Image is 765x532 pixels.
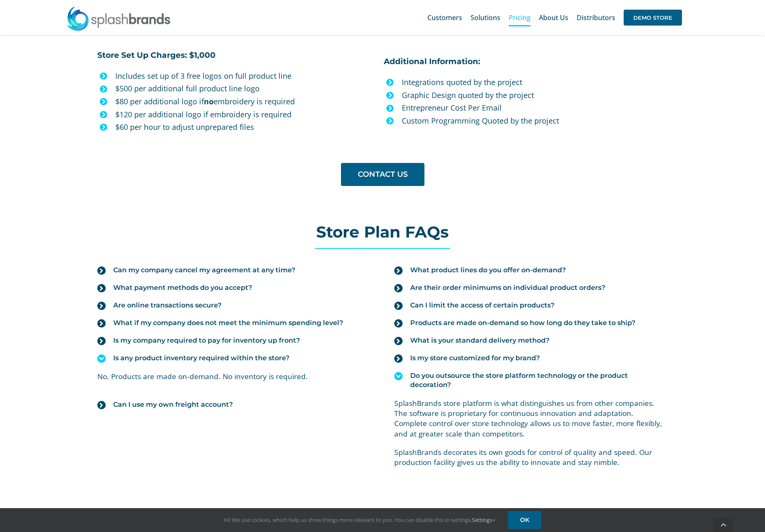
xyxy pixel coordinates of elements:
[539,14,568,21] span: About Us
[115,108,377,121] p: $120 per additional logo if embroidery is required
[113,283,252,292] span: What payment methods do you accept?
[97,371,371,381] p: No. Products are made on-demand. No inventory is required.
[410,336,549,345] span: What is your standard delivery method?
[97,349,371,367] a: Is any product inventory required within the store?
[402,76,676,89] p: Integrations quoted by the project
[509,14,531,21] span: Pricing
[624,10,682,26] span: DEMO STORE
[113,301,221,310] span: Are online transactions secure?
[97,332,371,349] a: Is my company required to pay for inventory up front?
[384,57,480,66] strong: Additional Information:
[394,367,668,394] a: Do you outsource the store platform technology or the product decoration?
[113,318,343,328] span: What if my company does not meet the minimum spending level?
[394,261,668,279] a: What product lines do you offer on-demand?
[394,398,668,439] p: SplashBrands store platform is what distinguishes us from other companies. The software is propri...
[97,261,371,279] a: Can my company cancel my agreement at any time?
[113,336,300,345] span: Is my company required to pay for inventory up front?
[402,114,676,127] p: Custom Programming Quoted by the project
[410,371,668,390] span: Do you outsource the store platform technology or the product decoration?
[394,279,668,297] a: Are their order minimums on individual product orders?
[427,4,462,31] a: Customers
[115,70,377,83] p: Includes set up of 3 free logos on full product line
[89,224,676,240] h2: Store Plan FAQs
[97,297,371,314] a: Are online transactions secure?
[394,297,668,314] a: Can I limit the access of certain products?
[402,89,676,102] p: Graphic Design quoted by the project
[394,447,668,467] p: SplashBrands decorates its own goods for control of quality and speed. Our production facility gi...
[113,354,289,363] span: Is any product inventory required within the store?
[410,283,605,292] span: Are their order minimums on individual product orders?
[577,4,615,31] a: Distributors
[472,516,495,524] a: Settings
[113,400,233,409] span: Can I use my own freight account?
[115,82,377,95] p: $500 per additional full product line logo
[97,279,371,297] a: What payment methods do you accept?
[427,14,462,21] span: Customers
[394,314,668,332] a: Products are made on-demand so how long do they take to ship?
[113,266,295,275] span: Can my company cancel my agreement at any time?
[115,95,377,108] p: $80 per additional logo if embroidery is required
[624,4,682,31] a: DEMO STORE
[341,163,424,186] a: CONTACT US
[410,301,554,310] span: Can I limit the access of certain products?
[394,349,668,367] a: Is my store customized for my brand?
[97,50,216,60] strong: Store Set Up Charges: $1,000
[97,396,371,413] a: Can I use my own freight account?
[97,314,371,332] a: What if my company does not meet the minimum spending level?
[402,101,676,114] p: Entrepreneur Cost Per Email
[358,170,408,179] span: CONTACT US
[394,332,668,349] a: What is your standard delivery method?
[509,4,531,31] a: Pricing
[204,96,213,106] b: no
[66,6,171,31] img: SplashBrands.com Logo
[427,4,682,31] nav: Main Menu Sticky
[410,266,566,275] span: What product lines do you offer on-demand?
[115,121,377,134] p: $60 per hour to adjust unprepared files
[577,14,615,21] span: Distributors
[471,14,500,21] span: Solutions
[410,354,540,363] span: Is my store customized for my brand?
[410,318,635,328] span: Products are made on-demand so how long do they take to ship?
[508,511,541,529] a: OK
[224,516,495,524] span: Hi! We use cookies, which help us show things more relevant to you. You can disable this in setti...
